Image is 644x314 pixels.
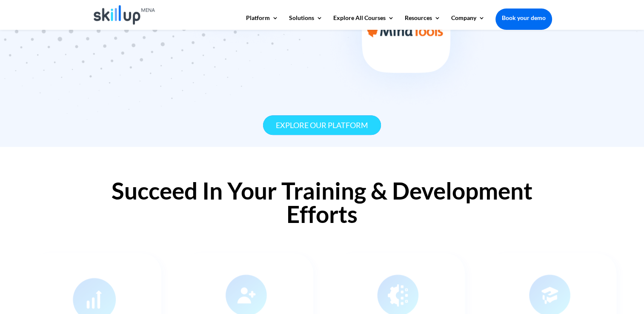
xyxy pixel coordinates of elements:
a: Explore All Courses [333,15,394,29]
h2: Succeed In Your Training & Development Efforts [92,179,552,230]
a: Platform [246,15,278,29]
a: Company [451,15,485,29]
a: Solutions [289,15,323,29]
iframe: Chat Widget [502,222,644,314]
img: Skillup Mena [94,5,155,25]
a: Explore our platform [263,115,381,135]
a: Book your demo [495,9,552,27]
a: Resources [405,15,441,29]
